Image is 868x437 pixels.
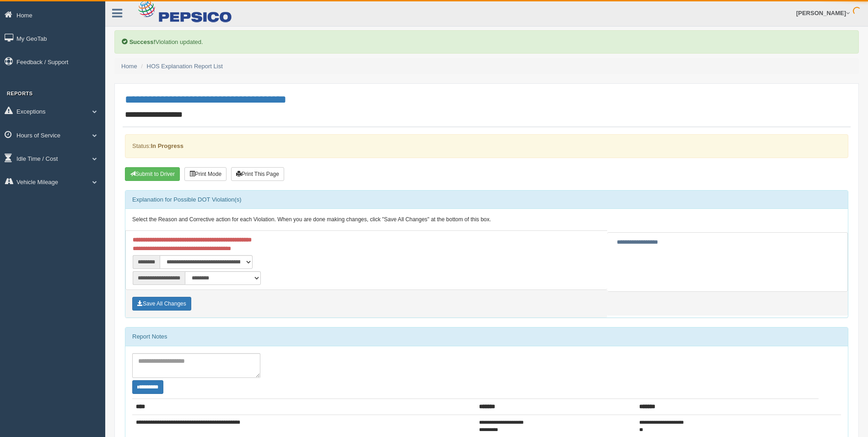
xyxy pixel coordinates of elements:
div: Explanation for Possible DOT Violation(s) [125,191,848,209]
button: Print Mode [184,167,226,181]
b: Success! [129,38,156,45]
button: Change Filter Options [132,380,163,394]
button: Submit To Driver [125,167,180,181]
div: Status: [125,134,848,158]
strong: In Progress [151,142,183,149]
button: Save [132,297,191,311]
div: Violation updated. [114,30,859,54]
a: Home [121,63,137,70]
button: Print This Page [231,167,284,181]
a: HOS Explanation Report List [147,63,223,70]
div: Report Notes [125,328,848,346]
div: Select the Reason and Corrective action for each Violation. When you are done making changes, cli... [125,209,848,231]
